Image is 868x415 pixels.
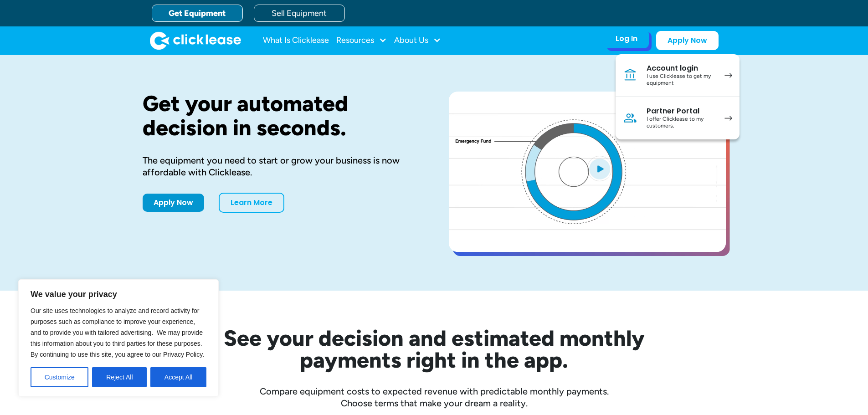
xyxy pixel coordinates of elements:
[150,31,241,50] a: home
[31,289,206,300] p: We value your privacy
[143,92,420,140] h1: Get your automated decision in seconds.
[616,34,637,43] div: Log In
[724,116,732,121] img: arrow
[18,279,219,397] div: We value your privacy
[647,64,715,73] div: Account login
[143,194,204,212] a: Apply Now
[616,97,740,139] a: Partner PortalI offer Clicklease to my customers.
[647,107,715,116] div: Partner Portal
[616,54,740,97] a: Account loginI use Clicklease to get my equipment
[263,31,329,50] a: What Is Clicklease
[336,31,387,50] div: Resources
[219,193,284,213] a: Learn More
[647,73,715,87] div: I use Clicklease to get my equipment
[179,327,689,371] h2: See your decision and estimated monthly payments right in the app.
[394,31,441,50] div: About Us
[143,154,420,178] div: The equipment you need to start or grow your business is now affordable with Clicklease.
[92,367,147,387] button: Reject All
[616,54,740,139] nav: Log In
[31,367,88,387] button: Customize
[724,73,732,78] img: arrow
[647,116,715,130] div: I offer Clicklease to my customers.
[449,92,726,252] a: open lightbox
[143,385,726,409] div: Compare equipment costs to expected revenue with predictable monthly payments. Choose terms that ...
[587,156,612,181] img: Blue play button logo on a light blue circular background
[150,31,241,50] img: Clicklease logo
[623,68,637,82] img: Bank icon
[150,367,206,387] button: Accept All
[656,31,719,50] a: Apply Now
[31,307,204,358] span: Our site uses technologies to analyze and record activity for purposes such as compliance to impr...
[152,5,243,22] a: Get Equipment
[254,5,345,22] a: Sell Equipment
[623,111,637,125] img: Person icon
